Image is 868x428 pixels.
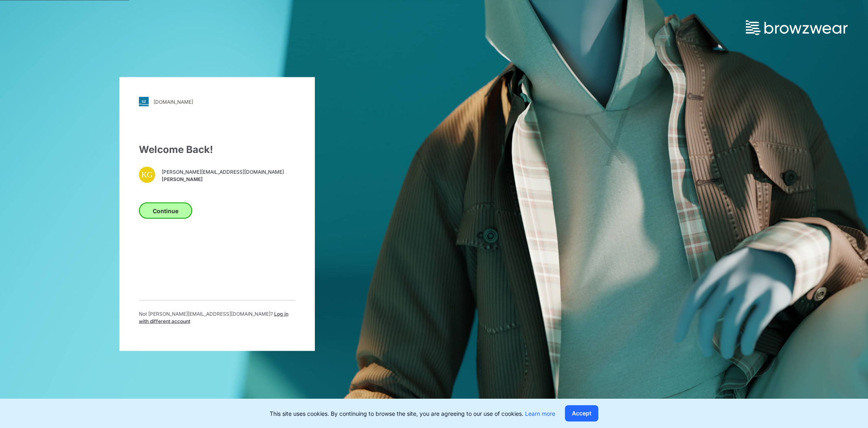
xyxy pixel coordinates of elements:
a: Learn more [525,410,555,417]
div: Welcome Back! [139,142,295,157]
div: KG [139,167,155,183]
a: [DOMAIN_NAME] [139,97,295,107]
div: [DOMAIN_NAME] [154,98,193,105]
button: Accept [565,405,598,421]
img: browzwear-logo.73288ffb.svg [746,20,848,35]
p: Not [PERSON_NAME][EMAIL_ADDRESS][DOMAIN_NAME] ? [139,310,295,325]
span: [PERSON_NAME] [162,175,284,183]
p: This site uses cookies. By continuing to browse the site, you are agreeing to our use of cookies. [270,409,555,418]
img: svg+xml;base64,PHN2ZyB3aWR0aD0iMjgiIGhlaWdodD0iMjgiIHZpZXdCb3g9IjAgMCAyOCAyOCIgZmlsbD0ibm9uZSIgeG... [139,97,149,107]
button: Continue [139,203,192,219]
span: [PERSON_NAME][EMAIL_ADDRESS][DOMAIN_NAME] [162,168,284,175]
